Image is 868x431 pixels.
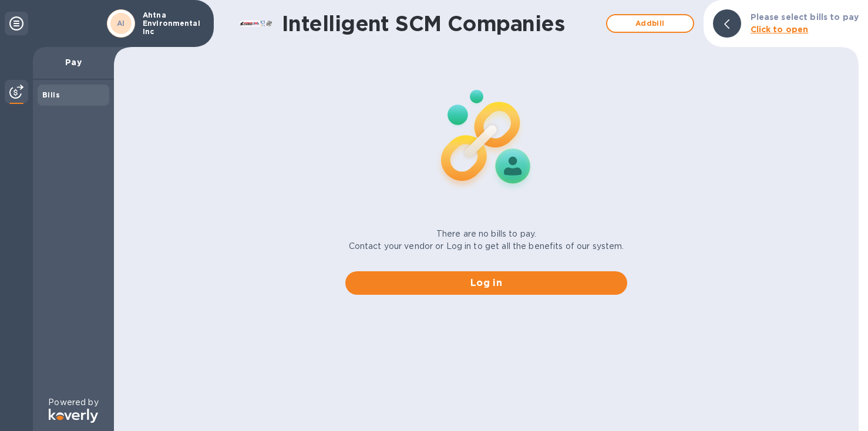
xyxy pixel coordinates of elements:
[42,90,60,99] b: Bills
[349,228,624,252] p: There are no bills to pay. Contact your vendor or Log in to get all the benefits of our system.
[143,11,201,36] p: Ahtna Environmental Inc
[48,396,98,409] p: Powered by
[117,19,125,28] b: AI
[617,16,684,31] span: Add bill
[345,271,627,295] button: Log in
[49,409,98,423] img: Logo
[282,11,600,36] h1: Intelligent SCM Companies
[42,56,105,68] p: Pay
[751,12,859,22] b: Please select bills to pay
[606,14,694,33] button: Addbill
[751,25,809,34] b: Click to open
[355,276,618,290] span: Log in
